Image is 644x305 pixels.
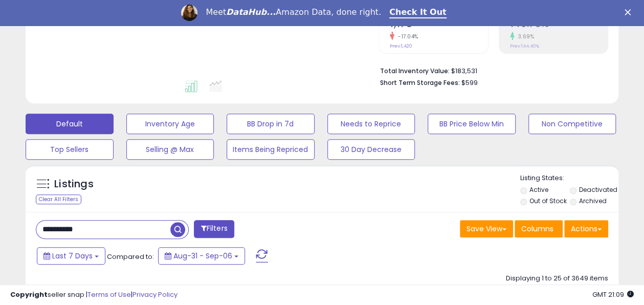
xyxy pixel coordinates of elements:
[327,114,415,134] button: Needs to Reprice
[54,177,94,191] h5: Listings
[528,114,616,134] button: Non Competitive
[394,33,418,40] small: -17.04%
[529,185,548,194] label: Active
[37,247,105,265] button: Last 7 Days
[173,251,232,261] span: Aug-31 - Sep-06
[227,114,315,134] button: BB Drop in 7d
[592,290,634,299] span: 2025-09-14 21:09 GMT
[579,197,607,205] label: Archived
[579,185,617,194] label: Deactivated
[52,251,93,261] span: Last 7 Days
[181,5,197,21] img: Profile image for Georgie
[461,78,478,88] span: $599
[10,290,177,300] div: seller snap | |
[428,114,516,134] button: BB Price Below Min
[87,290,131,299] a: Terms of Use
[126,114,214,134] button: Inventory Age
[126,139,214,160] button: Selling @ Max
[226,7,276,17] i: DataHub...
[510,43,539,49] small: Prev: 144.40%
[515,33,535,40] small: 3.69%
[26,139,114,160] button: Top Sellers
[521,224,553,234] span: Columns
[327,139,415,160] button: 30 Day Decrease
[380,67,450,75] b: Total Inventory Value:
[529,197,566,205] label: Out of Stock
[520,173,618,183] p: Listing States:
[389,7,447,18] a: Check It Out
[380,64,601,76] li: $183,531
[194,220,234,238] button: Filters
[625,9,635,15] div: Close
[206,7,381,17] div: Meet Amazon Data, done right.
[10,290,48,299] strong: Copyright
[227,139,315,160] button: Items Being Repriced
[515,220,563,237] button: Columns
[506,274,608,284] div: Displaying 1 to 25 of 3649 items
[132,290,177,299] a: Privacy Policy
[158,247,245,265] button: Aug-31 - Sep-06
[380,78,460,87] b: Short Term Storage Fees:
[390,43,412,49] small: Prev: 1,420
[460,220,513,237] button: Save View
[26,114,114,134] button: Default
[36,194,81,204] div: Clear All Filters
[107,252,154,262] span: Compared to:
[564,220,608,237] button: Actions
